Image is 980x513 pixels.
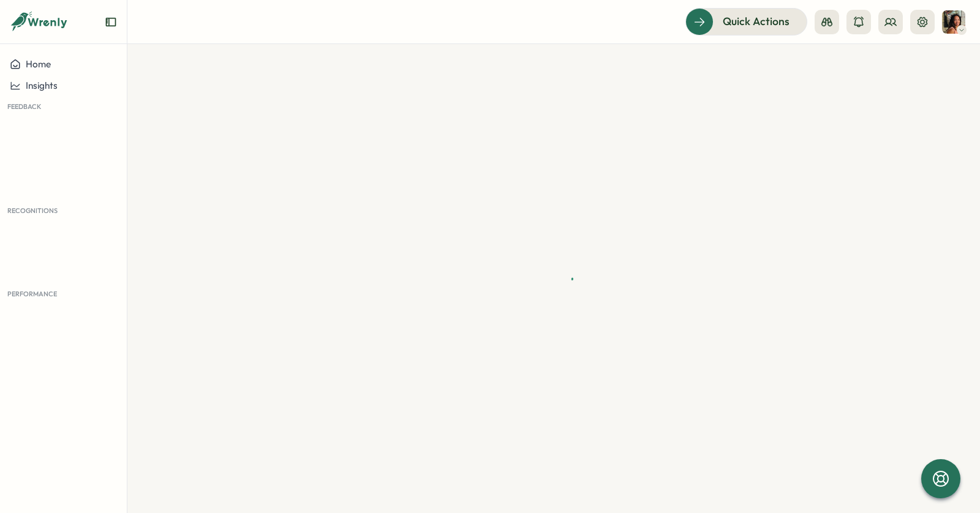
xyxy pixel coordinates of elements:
span: Home [26,58,51,70]
button: Quick Actions [685,8,807,35]
img: Viveca Riley [942,10,965,34]
span: Insights [26,80,58,91]
span: Quick Actions [723,13,790,29]
button: Expand sidebar [105,16,117,28]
